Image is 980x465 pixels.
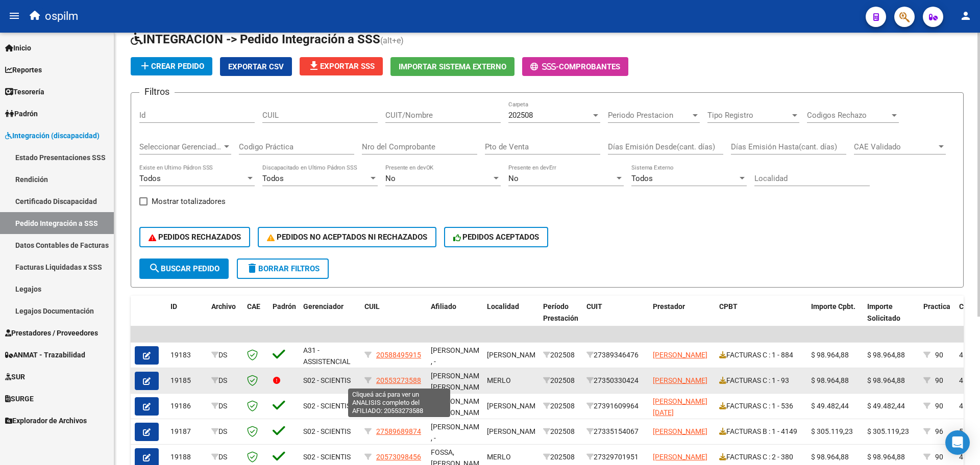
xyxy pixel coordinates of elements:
[376,376,421,384] span: 20553273588
[867,453,905,461] span: $ 98.964,88
[867,351,905,359] span: $ 98.964,88
[959,402,963,410] span: 4
[303,376,351,384] span: S02 - SCIENTIS
[707,111,790,120] span: Tipo Registro
[811,427,853,435] span: $ 305.119,23
[867,427,909,435] span: $ 305.119,23
[308,62,375,71] span: Exportar SSS
[5,108,38,119] span: Padrón
[867,376,905,384] span: $ 98.964,88
[247,302,260,311] span: CAE
[811,453,849,461] span: $ 98.964,88
[376,453,421,461] span: 20573098456
[149,262,161,274] mat-icon: search
[543,349,578,361] div: 202508
[364,302,380,311] span: CUIL
[376,427,421,435] span: 27589689874
[719,451,803,463] div: FACTURAS C : 2 - 380
[268,296,299,341] datatable-header-cell: Padrón
[653,302,685,311] span: Prestador
[45,5,78,28] span: ospilm
[508,111,533,120] span: 202508
[608,111,691,120] span: Periodo Prestacion
[586,400,645,412] div: 27391609964
[390,57,514,76] button: Importar Sistema Externo
[543,426,578,437] div: 202508
[631,174,653,183] span: Todos
[299,296,360,341] datatable-header-cell: Gerenciador
[543,375,578,386] div: 202508
[139,142,222,151] span: Seleccionar Gerenciador
[811,376,849,384] span: $ 98.964,88
[243,296,268,341] datatable-header-cell: CAE
[303,302,344,311] span: Gerenciador
[211,302,236,311] span: Archivo
[582,296,649,341] datatable-header-cell: CUIT
[960,10,972,22] mat-icon: person
[211,349,239,361] div: DS
[8,10,20,22] mat-icon: menu
[959,427,971,435] span: 564
[487,376,511,384] span: MERLO
[385,174,396,183] span: No
[811,402,849,410] span: $ 49.482,44
[719,400,803,412] div: FACTURAS C : 1 - 536
[959,376,963,384] span: 4
[170,375,203,386] div: 19185
[935,453,943,461] span: 90
[586,349,645,361] div: 27389346476
[149,264,219,273] span: Buscar Pedido
[719,349,803,361] div: FACTURAS C : 1 - 884
[453,232,540,242] span: PEDIDOS ACEPTADOS
[273,302,296,311] span: Padrón
[586,302,602,311] span: CUIT
[220,57,292,76] button: Exportar CSV
[152,195,226,208] span: Mostrar totalizadores
[399,62,506,71] span: Importar Sistema Externo
[653,351,707,359] span: [PERSON_NAME]
[543,302,578,322] span: Período Prestación
[522,57,628,76] button: -Comprobantes
[228,62,284,71] span: Exportar CSV
[543,451,578,463] div: 202508
[211,451,239,463] div: DS
[5,327,98,339] span: Prestadores / Proveedores
[935,351,943,359] span: 90
[586,375,645,386] div: 27350330424
[262,174,284,183] span: Todos
[360,296,427,341] datatable-header-cell: CUIL
[539,296,582,341] datatable-header-cell: Período Prestación
[867,402,905,410] span: $ 49.482,44
[5,415,87,426] span: Explorador de Archivos
[431,346,485,366] span: [PERSON_NAME] , -
[131,32,380,46] span: INTEGRACION -> Pedido Integración a SSS
[139,227,250,247] button: PEDIDOS RECHAZADOS
[854,142,937,151] span: CAE Validado
[487,453,511,461] span: MERLO
[5,42,31,54] span: Inicio
[139,62,204,71] span: Crear Pedido
[166,296,207,341] datatable-header-cell: ID
[380,36,404,45] span: (alt+e)
[139,259,229,279] button: Buscar Pedido
[303,402,351,410] span: S02 - SCIENTIS
[719,426,803,437] div: FACTURAS B : 1 - 4149
[935,376,943,384] span: 90
[919,296,955,341] datatable-header-cell: Practica
[5,371,25,382] span: SUR
[170,451,203,463] div: 19188
[376,402,421,410] span: 23569481759
[444,227,549,247] button: PEDIDOS ACEPTADOS
[719,375,803,386] div: FACTURAS C : 1 - 93
[139,85,175,99] h3: Filtros
[487,427,542,435] span: [PERSON_NAME]
[267,232,427,242] span: PEDIDOS NO ACEPTADOS NI RECHAZADOS
[431,302,456,311] span: Afiliado
[715,296,807,341] datatable-header-cell: CPBT
[543,400,578,412] div: 202508
[863,296,919,341] datatable-header-cell: Importe Solicitado
[959,351,963,359] span: 4
[246,262,258,274] mat-icon: delete
[649,296,715,341] datatable-header-cell: Prestador
[237,259,329,279] button: Borrar Filtros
